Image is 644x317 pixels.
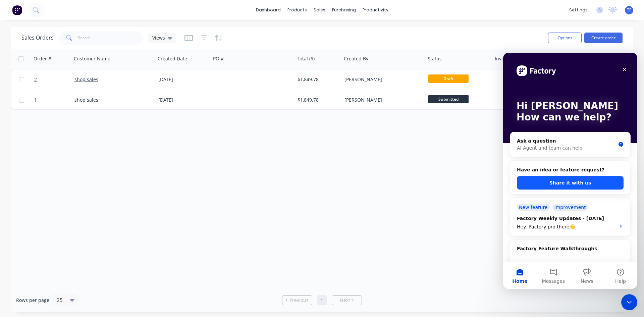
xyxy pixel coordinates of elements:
button: Create order [584,33,623,43]
a: shop sales [74,97,98,103]
button: Options [548,33,582,43]
span: TF [627,7,631,13]
span: 1 [34,97,37,103]
div: products [284,5,310,15]
a: shop sales [74,76,98,83]
div: settings [566,5,591,15]
div: productivity [359,5,392,15]
span: Draft [428,74,469,83]
div: Created Date [158,55,187,62]
div: [DATE] [158,97,208,103]
div: Invoice status [495,55,526,62]
span: Views [152,34,165,41]
div: Total ($) [297,55,315,62]
div: Customer Name [74,55,110,62]
iframe: Intercom live chat [621,294,637,310]
div: [DATE] [158,76,208,83]
div: [PERSON_NAME] [344,76,419,83]
a: Next page [332,297,362,304]
input: Search... [78,31,143,45]
div: Status [428,55,442,62]
div: $1,849.78 [298,76,337,83]
div: sales [310,5,329,15]
iframe: Intercom live chat [503,53,637,289]
span: Submitted [428,95,469,103]
span: Rows per page [16,297,49,304]
div: PO # [213,55,224,62]
a: Page 1 is your current page [317,295,327,305]
span: 2 [34,76,37,83]
div: Order # [34,55,51,62]
div: $1,849.78 [298,97,337,103]
a: dashboard [253,5,284,15]
div: purchasing [329,5,359,15]
h1: Sales Orders [21,35,54,41]
div: [PERSON_NAME] [344,97,419,103]
ul: Pagination [279,295,365,305]
span: Previous [289,297,309,304]
span: Next [340,297,350,304]
img: Factory [12,5,22,15]
a: 1 [34,90,74,110]
a: Previous page [282,297,312,304]
a: 2 [34,69,74,90]
div: Created By [344,55,368,62]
